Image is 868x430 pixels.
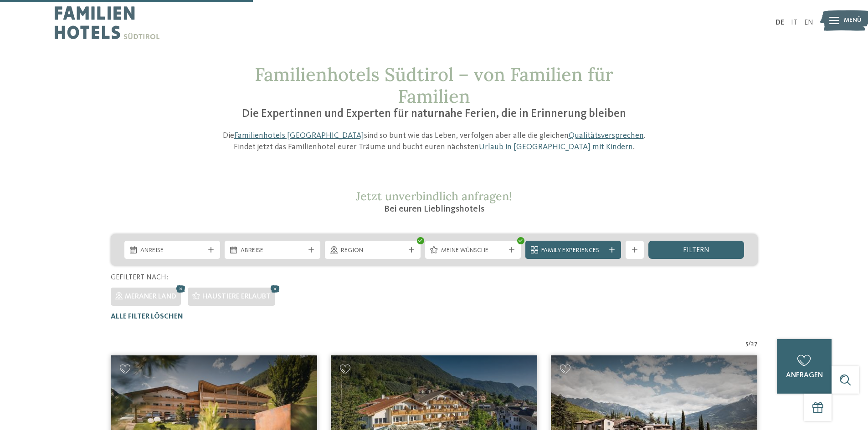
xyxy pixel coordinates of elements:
a: Qualitätsversprechen [569,132,644,140]
span: Gefiltert nach: [111,274,168,281]
span: Family Experiences [541,246,605,255]
span: 5 [745,339,748,349]
span: Abreise [241,246,304,255]
span: Bei euren Lieblingshotels [384,205,484,214]
a: Familienhotels [GEOGRAPHIC_DATA] [234,132,364,140]
span: Familienhotels Südtirol – von Familien für Familien [255,63,613,108]
span: Region [341,246,405,255]
span: Haustiere erlaubt [202,293,271,300]
a: Urlaub in [GEOGRAPHIC_DATA] mit Kindern [479,143,633,151]
a: IT [791,19,797,26]
span: / [748,339,751,349]
span: filtern [683,247,709,254]
span: Menü [844,16,862,25]
span: anfragen [786,372,823,379]
span: Anreise [140,246,204,255]
p: Die sind so bunt wie das Leben, verfolgen aber alle die gleichen . Findet jetzt das Familienhotel... [218,130,651,153]
span: Jetzt unverbindlich anfragen! [356,189,512,203]
span: Alle Filter löschen [111,313,183,320]
span: Meine Wünsche [441,246,505,255]
a: EN [804,19,813,26]
span: 27 [751,339,758,349]
span: Die Expertinnen und Experten für naturnahe Ferien, die in Erinnerung bleiben [242,108,626,120]
a: DE [776,19,784,26]
span: Meraner Land [125,293,176,300]
a: anfragen [777,339,832,394]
